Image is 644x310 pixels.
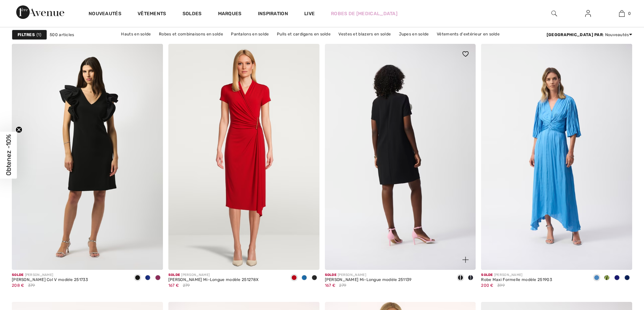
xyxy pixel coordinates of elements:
span: 1 [37,32,41,38]
div: [PERSON_NAME] [481,273,552,278]
div: [PERSON_NAME] Mi-Longue modèle 251139 [325,278,412,282]
iframe: Ouvre un widget dans lequel vous pouvez chatter avec l’un de nos agents [600,259,637,276]
div: Greenery [602,273,612,284]
a: 0 [605,9,638,18]
div: [PERSON_NAME] Col V modèle 251733 [12,278,88,282]
img: recherche [551,9,557,18]
span: Inspiration [258,11,288,18]
a: Vêtements [138,11,166,18]
span: 279 [339,282,346,288]
span: 200 € [481,283,494,288]
div: Coastal blue [299,273,309,284]
a: Robes et combinaisons en solde [156,30,226,38]
a: Live [304,10,315,17]
div: Purple orchid [153,273,163,284]
div: Radiant red [289,273,299,284]
img: Robe Fourreau Col V modèle 251733. Noir [12,44,163,270]
strong: [GEOGRAPHIC_DATA] par [547,32,603,37]
div: Royal Sapphire 163 [622,273,632,284]
img: Mon panier [619,9,625,18]
div: Royal Sapphire 163 [143,273,153,284]
div: Coastal blue [592,273,602,284]
span: 167 € [168,283,179,288]
img: heart_black_full.svg [462,51,469,57]
img: Robe Portefeuille Mi-Longue modèle 251278X. Radiant red [168,44,319,270]
img: Mes infos [585,9,591,18]
a: Marques [218,11,242,18]
span: 0 [628,10,631,17]
div: [PERSON_NAME] [12,273,88,278]
span: 399 [497,282,505,288]
span: 279 [183,282,190,288]
span: 167 € [325,283,336,288]
div: [PERSON_NAME] [168,273,259,278]
a: Jupes en solde [396,30,432,38]
a: Se connecter [580,9,596,18]
div: Midnight Blue/Vanilla [466,273,476,284]
div: Black [309,273,319,284]
div: [PERSON_NAME] [325,273,412,278]
a: Pulls et cardigans en solde [273,30,334,38]
img: 1ère Avenue [16,5,64,19]
button: Close teaser [16,126,22,133]
span: Solde [325,273,337,277]
div: Black/Vanilla [455,273,466,284]
a: Nouveautés [89,11,121,18]
span: Solde [168,273,180,277]
div: Black [133,273,143,284]
img: Robe Maxi Formelle modèle 251903. Coastal blue [481,44,632,270]
a: Hauts en solde [118,30,154,38]
a: Soldes [183,11,202,18]
div: Robe Maxi Formelle modèle 251903 [481,278,552,282]
div: [PERSON_NAME] Mi-Longue modèle 251278X [168,278,259,282]
span: 208 € [12,283,24,288]
div: : Nouveautés [547,32,632,38]
span: Solde [12,273,24,277]
a: Robes de [MEDICAL_DATA] [331,10,398,17]
a: Robe Droite Mi-Longue modèle 251139. Noir/Vanille [325,44,476,270]
span: 379 [28,282,35,288]
strong: Filtres [18,32,35,38]
img: plus_v2.svg [462,257,469,263]
a: Vêtements d'extérieur en solde [433,30,503,38]
a: Vestes et blazers en solde [335,30,394,38]
span: 500 articles [50,32,74,38]
div: Midnight Blue [612,273,622,284]
span: Solde [481,273,493,277]
span: Obtenez -10% [5,135,13,176]
a: Pantalons en solde [228,30,272,38]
